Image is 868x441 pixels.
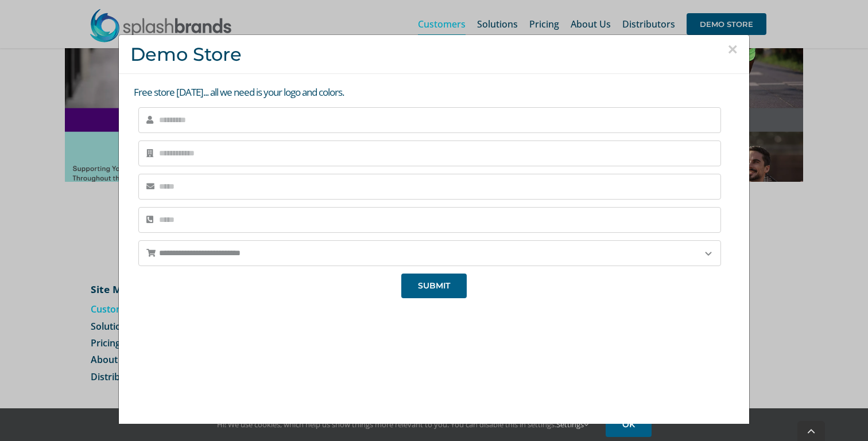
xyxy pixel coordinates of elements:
button: SUBMIT [401,274,467,298]
p: Free store [DATE]... all we need is your logo and colors. [134,85,738,100]
h3: Demo Store [130,44,738,65]
button: Close [727,41,738,58]
span: SUBMIT [418,281,450,291]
